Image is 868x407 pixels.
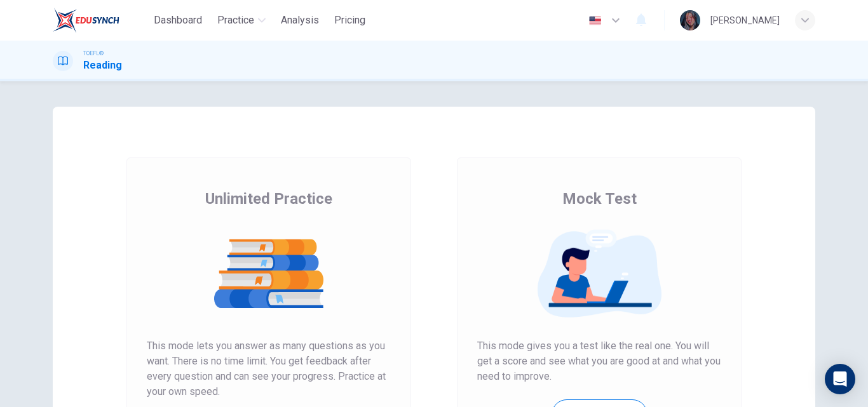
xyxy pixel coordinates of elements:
div: [PERSON_NAME] [710,13,780,28]
button: Analysis [276,9,324,32]
button: Pricing [329,9,370,32]
span: TOEFL® [83,49,104,58]
img: en [587,16,603,25]
span: Mock Test [562,189,637,209]
span: Practice [217,13,254,28]
span: Dashboard [154,13,202,28]
img: EduSynch logo [53,8,119,33]
span: This mode lets you answer as many questions as you want. There is no time limit. You get feedback... [147,338,391,399]
span: Pricing [334,13,365,28]
span: Unlimited Practice [205,189,332,209]
h1: Reading [83,58,122,73]
div: Open Intercom Messenger [825,364,855,394]
button: Dashboard [149,9,207,32]
button: Practice [212,9,271,32]
img: Profile picture [680,10,700,30]
span: This mode gives you a test like the real one. You will get a score and see what you are good at a... [477,338,721,384]
a: EduSynch logo [53,8,149,33]
span: Analysis [281,13,319,28]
